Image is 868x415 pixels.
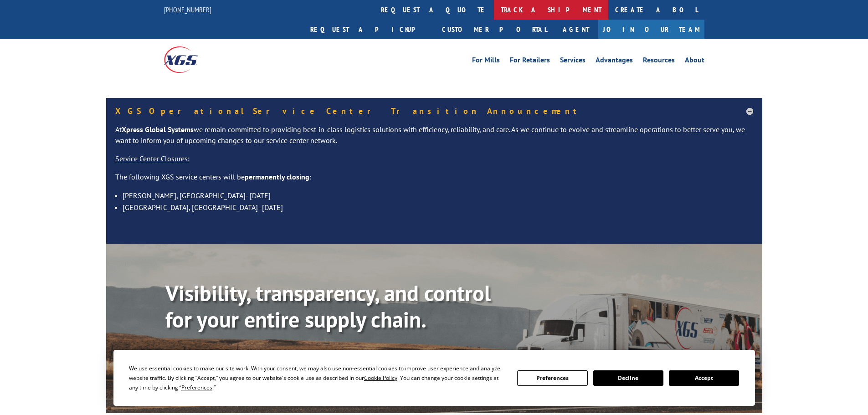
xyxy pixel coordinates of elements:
[164,5,211,14] a: [PHONE_NUMBER]
[123,201,753,213] li: [GEOGRAPHIC_DATA], [GEOGRAPHIC_DATA]- [DATE]
[643,56,675,67] a: Resources
[435,20,554,39] a: Customer Portal
[165,279,491,333] b: Visibility, transparency, and control for your entire supply chain.
[181,384,212,391] span: Preferences
[115,154,190,163] u: Service Center Closures:
[598,20,704,39] a: Join Our Team
[593,370,663,386] button: Decline
[560,56,586,67] a: Services
[472,56,500,67] a: For Mills
[554,20,598,39] a: Agent
[517,370,587,386] button: Preferences
[123,190,753,201] li: [PERSON_NAME], [GEOGRAPHIC_DATA]- [DATE]
[129,364,506,392] div: We use essential cookies to make our site work. With your consent, we may also use non-essential ...
[122,125,194,134] strong: Xpress Global Systems
[685,56,704,67] a: About
[596,56,633,67] a: Advantages
[510,56,550,67] a: For Retailers
[364,374,397,382] span: Cookie Policy
[115,107,753,115] h5: XGS Operational Service Center Transition Announcement
[115,172,753,190] p: The following XGS service centers will be :
[303,20,435,39] a: Request a pickup
[245,172,309,181] strong: permanently closing
[113,350,755,406] div: Cookie Consent Prompt
[115,124,753,154] p: At we remain committed to providing best-in-class logistics solutions with efficiency, reliabilit...
[669,370,739,386] button: Accept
